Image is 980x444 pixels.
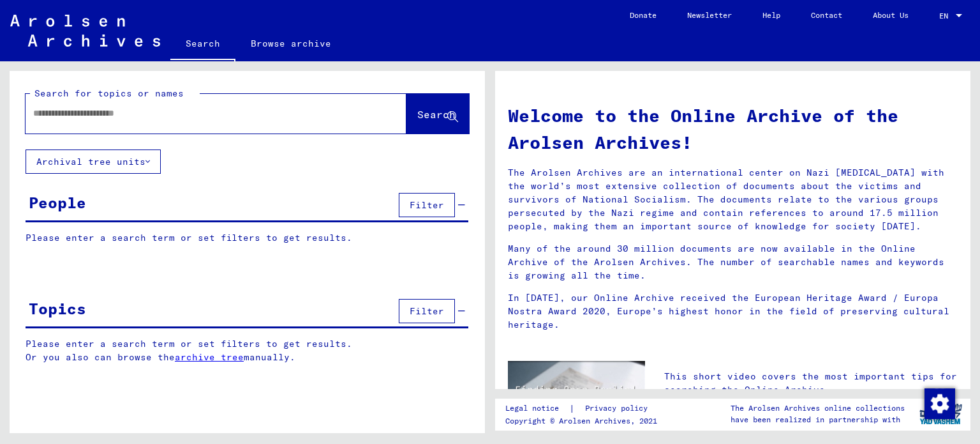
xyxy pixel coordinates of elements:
img: Arolsen_neg.svg [10,15,160,47]
mat-label: Search for topics or names [34,88,184,99]
div: | [505,402,663,415]
a: Browse archive [235,28,346,59]
span: Search [417,108,456,121]
p: The Arolsen Archives online collections [731,402,905,414]
div: Change consent [924,388,954,418]
h1: Welcome to the Online Archive of the Arolsen Archives! [508,102,958,156]
a: Search [170,28,235,61]
span: EN [939,11,953,20]
a: archive tree [175,351,244,363]
button: Filter [399,299,455,323]
p: have been realized in partnership with [731,414,905,425]
button: Search [406,94,469,134]
span: Filter [410,199,444,211]
a: Legal notice [505,402,569,415]
div: Topics [29,297,86,320]
button: Archival tree units [26,149,161,174]
span: Filter [410,305,444,317]
img: Change consent [924,388,955,419]
p: The Arolsen Archives are an international center on Nazi [MEDICAL_DATA] with the world’s most ext... [508,166,958,233]
img: video.jpg [508,361,645,436]
img: yv_logo.png [917,398,965,430]
a: Privacy policy [575,402,663,415]
p: This short video covers the most important tips for searching the Online Archive. [664,370,958,397]
div: People [29,191,86,214]
p: Many of the around 30 million documents are now available in the Online Archive of the Arolsen Ar... [508,242,958,282]
p: Please enter a search term or set filters to get results. Or you also can browse the manually. [26,337,469,364]
p: Please enter a search term or set filters to get results. [26,231,468,245]
p: Copyright © Arolsen Archives, 2021 [505,415,663,427]
button: Filter [399,193,455,217]
p: In [DATE], our Online Archive received the European Heritage Award / Europa Nostra Award 2020, Eu... [508,291,958,332]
